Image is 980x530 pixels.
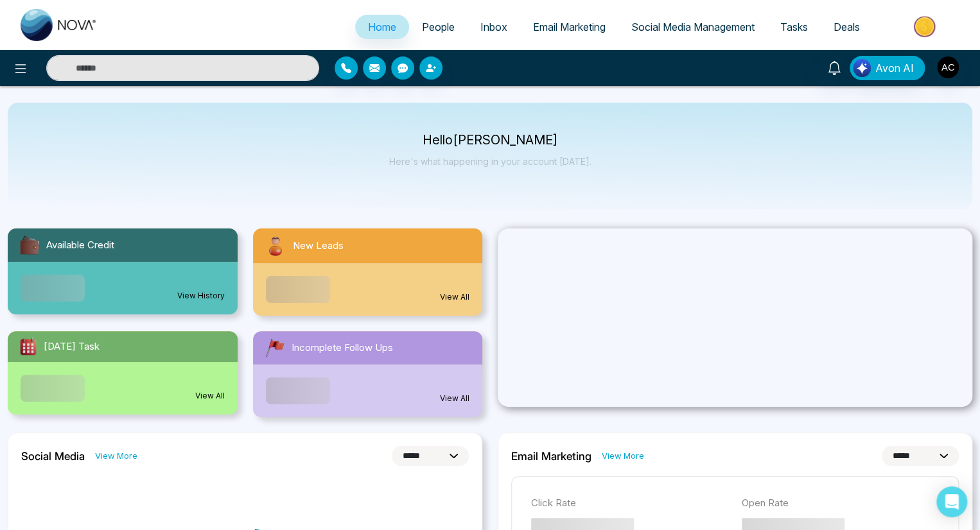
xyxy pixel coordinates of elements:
[850,56,925,80] button: Avon AI
[21,9,98,41] img: Nova CRM Logo
[368,21,396,33] span: Home
[780,21,808,33] span: Tasks
[511,450,591,463] h2: Email Marketing
[293,239,344,253] span: New Leads
[195,390,225,402] a: View All
[631,21,755,33] span: Social Media Management
[767,15,821,39] a: Tasks
[853,59,871,77] img: Lead Flow
[177,290,225,302] a: View History
[18,234,41,257] img: availableCredit.svg
[602,450,644,462] a: View More
[46,238,114,253] span: Available Credit
[520,15,618,39] a: Email Marketing
[21,450,85,463] h2: Social Media
[263,336,286,359] img: followUps.svg
[879,12,972,41] img: Market-place.gif
[389,156,591,167] p: Here's what happening in your account [DATE].
[18,336,39,357] img: todayTask.svg
[821,15,873,39] a: Deals
[875,60,914,76] span: Avon AI
[245,331,491,417] a: Incomplete Follow UpsView All
[292,341,393,355] span: Incomplete Follow Ups
[533,21,606,33] span: Email Marketing
[440,393,469,404] a: View All
[355,15,409,39] a: Home
[44,339,100,354] span: [DATE] Task
[95,450,137,462] a: View More
[834,21,860,33] span: Deals
[937,56,959,78] img: User Avatar
[618,15,767,39] a: Social Media Management
[389,135,591,146] p: Hello [PERSON_NAME]
[742,496,940,511] p: Open Rate
[245,228,491,316] a: New LeadsView All
[468,15,520,39] a: Inbox
[409,15,468,39] a: People
[936,486,967,517] div: Open Intercom Messenger
[440,291,469,303] a: View All
[480,21,507,33] span: Inbox
[531,496,729,511] p: Click Rate
[422,21,455,33] span: People
[263,234,288,258] img: newLeads.svg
